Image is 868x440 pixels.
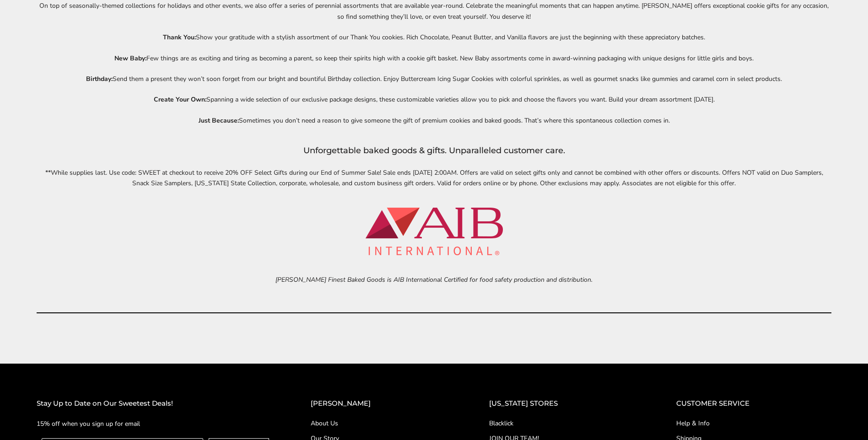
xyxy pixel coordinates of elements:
a: Blacklick [489,419,640,428]
a: About Us [311,419,453,428]
i: [PERSON_NAME] Finest Baked Goods is AIB International Certified for food safety production and di... [275,275,593,284]
p: 15% off when you sign up for email [37,419,274,429]
p: On top of seasonally-themed collections for holidays and other events, we also offer a series of ... [37,0,831,21]
p: Spanning a wide selection of our exclusive package designs, these customizable varieties allow yo... [37,94,831,105]
b: Create Your Own: [154,95,206,104]
img: aib-logo.webp [366,208,503,255]
p: Send them a present they won’t soon forget from our bright and bountiful Birthday collection. Enj... [37,74,831,84]
b: Thank You: [163,33,196,42]
p: Show your gratitude with a stylish assortment of our Thank You cookies. Rich Chocolate, Peanut Bu... [37,32,831,43]
h2: Stay Up to Date on Our Sweetest Deals! [37,398,274,409]
b: Just Because: [199,116,239,125]
h2: [PERSON_NAME] [311,398,453,409]
p: **While supplies last.​​ Use code: SWEET at checkout to receive 20% OFF Select Gifts during our E... [37,167,831,188]
b: New Baby: [114,54,146,63]
b: Birthday: [86,75,113,83]
p: Few things are as exciting and tiring as becoming a parent, so keep their spirits high with a coo... [37,53,831,64]
h2: [US_STATE] STORES [489,398,640,409]
h3: Unforgettable baked goods & gifts. Unparalleled customer care. [37,144,831,158]
h2: CUSTOMER SERVICE [676,398,831,409]
a: Help & Info [676,419,831,428]
p: Sometimes you don’t need a reason to give someone the gift of premium cookies and baked goods. Th... [37,115,831,126]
